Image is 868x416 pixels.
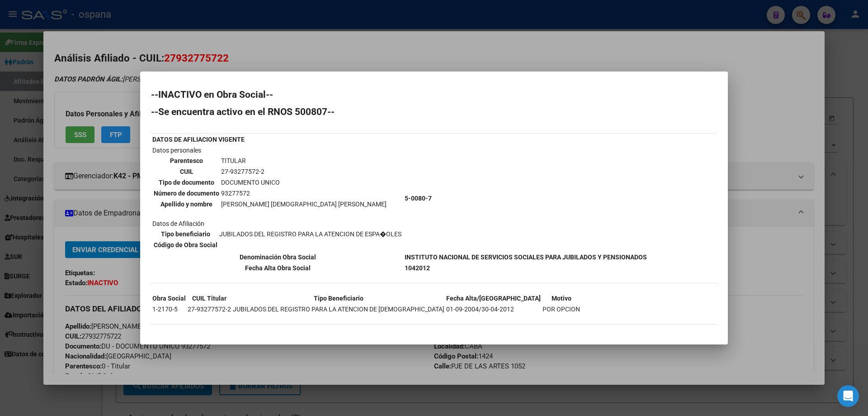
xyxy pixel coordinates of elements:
[153,177,220,187] th: Tipo de documento
[152,136,245,143] b: DATOS DE AFILIACION VIGENTE
[152,263,403,273] th: Fecha Alta Obra Social
[152,293,186,303] th: Obra Social
[446,304,541,314] td: 01-09-2004/30-04-2012
[151,107,717,116] h2: --Se encuentra activo en el RNOS 500807--
[232,304,445,314] td: JUBILADOS DEL REGISTRO PARA LA ATENCION DE [DEMOGRAPHIC_DATA]
[219,229,402,239] td: JUBILADOS DEL REGISTRO PARA LA ATENCION DE ESPA�OLES
[405,253,647,261] b: INSTITUTO NACIONAL DE SERVICIOS SOCIALES PARA JUBILADOS Y PENSIONADOS
[221,177,387,187] td: DOCUMENTO UNICO
[221,167,387,177] td: 27-93277572-2
[153,188,220,198] th: Número de documento
[405,195,432,202] b: 5-0080-7
[446,293,541,303] th: Fecha Alta/[GEOGRAPHIC_DATA]
[837,385,859,407] div: Open Intercom Messenger
[153,199,220,209] th: Apellido y nombre
[152,252,403,262] th: Denominación Obra Social
[221,156,387,166] td: TITULAR
[232,293,445,303] th: Tipo Beneficiario
[405,264,430,272] b: 1042012
[542,293,580,303] th: Motivo
[153,240,218,250] th: Código de Obra Social
[153,167,220,177] th: CUIL
[153,156,220,166] th: Parentesco
[187,293,231,303] th: CUIL Titular
[152,304,186,314] td: 1-2170-5
[152,145,403,251] td: Datos personales Datos de Afiliación
[187,304,231,314] td: 27-93277572-2
[221,188,387,198] td: 93277572
[221,199,387,209] td: [PERSON_NAME] [DEMOGRAPHIC_DATA] [PERSON_NAME]
[151,90,717,99] h2: --INACTIVO en Obra Social--
[542,304,580,314] td: POR OPCION
[153,229,218,239] th: Tipo beneficiario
